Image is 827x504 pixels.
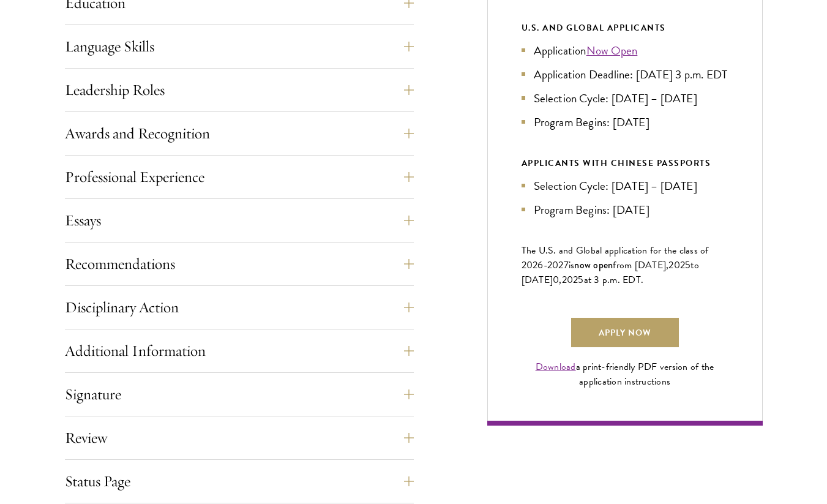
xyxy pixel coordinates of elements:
a: Apply Now [571,318,679,347]
a: Download [536,359,576,374]
span: 0 [553,273,559,287]
button: Professional Experience [65,162,414,192]
div: a print-friendly PDF version of the application instructions [522,359,728,389]
button: Status Page [65,467,414,496]
li: Application [522,42,728,59]
button: Recommendations [65,249,414,279]
span: 7 [564,258,569,273]
button: Signature [65,380,414,409]
button: Language Skills [65,32,414,61]
div: U.S. and Global Applicants [522,20,728,36]
button: Disciplinary Action [65,293,414,322]
a: Now Open [586,42,638,59]
li: Selection Cycle: [DATE] – [DATE] [522,177,728,195]
span: 202 [562,273,578,287]
li: Selection Cycle: [DATE] – [DATE] [522,89,728,107]
span: is [569,258,575,273]
span: to [DATE] [522,258,699,287]
span: 5 [685,258,690,273]
button: Leadership Roles [65,75,414,105]
span: 202 [668,258,685,273]
li: Program Begins: [DATE] [522,201,728,219]
span: -202 [544,258,564,273]
span: from [DATE], [613,258,668,273]
button: Additional Information [65,336,414,366]
span: , [559,273,561,287]
div: APPLICANTS WITH CHINESE PASSPORTS [522,156,728,171]
span: 5 [578,273,583,287]
span: The U.S. and Global application for the class of 202 [522,243,709,273]
span: 6 [537,258,543,273]
li: Program Begins: [DATE] [522,113,728,131]
button: Review [65,423,414,453]
button: Awards and Recognition [65,119,414,148]
button: Essays [65,206,414,235]
span: at 3 p.m. EDT. [584,273,644,287]
span: now open [574,258,613,272]
li: Application Deadline: [DATE] 3 p.m. EDT [522,66,728,83]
